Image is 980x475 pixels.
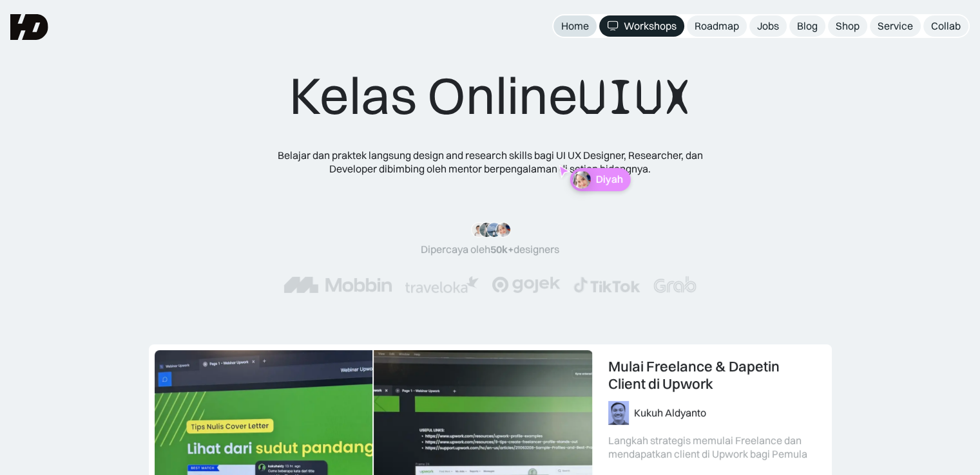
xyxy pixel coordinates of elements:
[828,15,867,37] a: Shop
[789,15,825,37] a: Blog
[289,64,691,128] div: Kelas Online
[923,15,968,37] a: Collab
[749,15,787,37] a: Jobs
[490,243,514,256] span: 50k+
[578,66,691,128] span: UIUX
[595,173,622,185] p: Diyah
[258,149,722,176] div: Belajar dan praktek langsung design and research skills bagi UI UX Designer, Researcher, dan Deve...
[561,19,589,33] div: Home
[421,243,559,256] div: Dipercaya oleh designers
[695,19,739,33] div: Roadmap
[624,19,677,33] div: Workshops
[553,15,597,37] a: Home
[599,15,684,37] a: Workshops
[931,19,961,33] div: Collab
[757,19,779,33] div: Jobs
[878,19,913,33] div: Service
[687,15,747,37] a: Roadmap
[836,19,860,33] div: Shop
[797,19,818,33] div: Blog
[870,15,921,37] a: Service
